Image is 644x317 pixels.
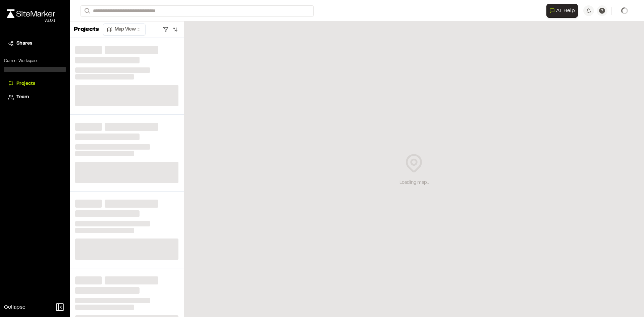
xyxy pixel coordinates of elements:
[546,4,578,18] button: Open AI Assistant
[7,18,55,24] div: Oh geez...please don't...
[399,179,429,187] div: Loading map...
[556,7,575,15] span: AI Help
[16,94,29,101] span: Team
[8,40,62,47] a: Shares
[546,4,581,18] div: Open AI Assistant
[7,9,55,18] img: rebrand.png
[80,5,93,16] button: Search
[16,40,32,47] span: Shares
[8,80,62,88] a: Projects
[4,303,25,311] span: Collapse
[74,25,99,34] p: Projects
[8,94,62,101] a: Team
[4,58,66,64] p: Current Workspace
[16,80,35,88] span: Projects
